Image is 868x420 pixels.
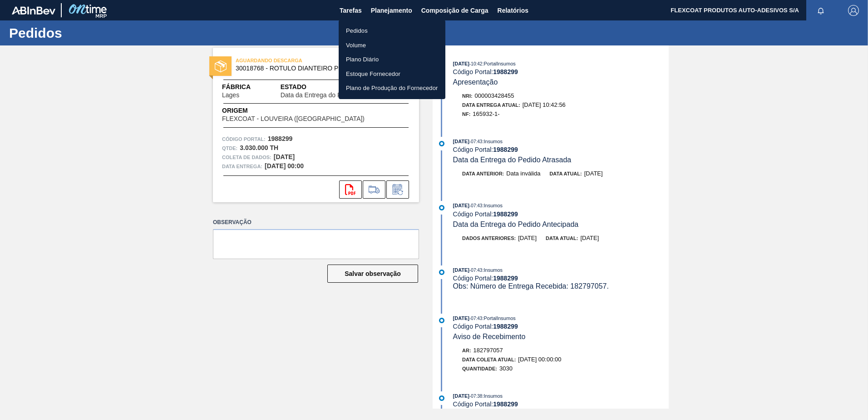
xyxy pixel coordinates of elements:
a: Volume [339,38,445,53]
a: Pedidos [339,24,445,38]
a: Estoque Fornecedor [339,67,445,81]
a: Plano de Produção do Fornecedor [339,81,445,95]
a: Plano Diário [339,52,445,67]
